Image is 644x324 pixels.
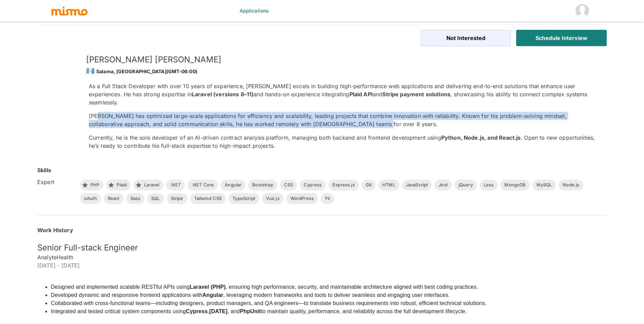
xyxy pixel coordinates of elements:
span: CSS [280,182,297,188]
span: Bootstrap [248,182,277,188]
li: Designed and implemented scalable RESTful APIs using , ensuring high performance, security, and m... [51,283,486,291]
span: React [104,195,124,202]
h6: [DATE] - [DATE] [37,261,607,269]
h5: [PERSON_NAME] [PERSON_NAME] [86,54,596,65]
span: jQuery [455,182,477,188]
span: Git [362,182,376,188]
button: Schedule Interview [516,30,607,46]
span: Node.js [559,182,583,188]
span: Plaid [113,182,131,188]
span: 🇬🇹 [86,67,95,75]
strong: Laravel (versions 8–11) [192,91,254,98]
span: Less [480,182,498,188]
h5: Senior Full-stack Engineer [37,242,607,253]
span: Laravel [140,182,163,188]
strong: PhpUnit [240,308,261,314]
img: Jinal Jhaveri [576,4,589,18]
li: Developed dynamic and responsive frontend applications with , leveraging modern frameworks and to... [51,291,486,299]
span: Jest [435,182,452,188]
li: Collaborated with cross-functional teams—including designers, product managers, and QA engineers—... [51,299,486,307]
span: MySQL [532,182,556,188]
span: .NET [166,182,185,188]
span: JavaScript [402,182,432,188]
strong: [DATE] [209,308,227,314]
span: Vue.js [262,195,284,202]
li: Integrated and tested critical system components using , , and to maintain quality, performance, ... [51,307,486,316]
strong: Python, Node.js, and React.js [441,134,521,141]
span: Tailwind CSS [190,195,226,202]
strong: Plaid API [349,91,373,98]
strong: Stripe payment solutions [382,91,450,98]
strong: Cypress [186,308,208,314]
button: Not Interested [421,30,511,46]
span: SQL [147,195,164,202]
h6: Work History [37,226,607,234]
div: Salama, [GEOGRAPHIC_DATA] (GMT-06:00) [86,65,596,77]
span: WordPress [286,195,318,202]
h6: AnalyteHealth [37,253,607,261]
img: iza9rk3a8q1ydzchl72anv1bn2qs [37,54,78,95]
p: As a Full Stack Developer with over 10 years of experience, [PERSON_NAME] excels in building high... [89,82,596,106]
h6: Skills [37,166,51,174]
span: HTML [378,182,399,188]
span: MongoDB [500,182,530,188]
span: Stripe [167,195,187,202]
span: oAuth [80,195,101,202]
strong: Angular [202,292,223,298]
h6: Expert [37,178,75,186]
span: TypeScript [228,195,259,202]
span: .NET Core [187,182,218,188]
p: Currently, he is the sole developer of an AI-driven contract analysis platform, managing both bac... [89,134,596,150]
span: Express.js [328,182,359,188]
span: PHP [86,182,103,188]
img: logo [51,6,88,16]
span: Cypress [300,182,326,188]
strong: Laravel (PHP) [190,284,226,290]
span: Sass [126,195,145,202]
span: Angular [221,182,245,188]
span: Yii [321,195,334,202]
p: [PERSON_NAME] has optimized large-scale applications for efficiency and scalability, leading proj... [89,112,596,128]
